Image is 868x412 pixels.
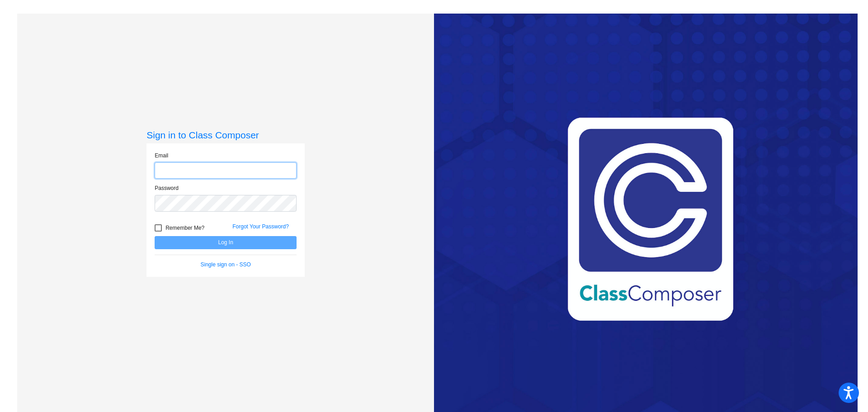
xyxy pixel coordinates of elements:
label: Email [155,152,168,160]
button: Log In [155,236,297,249]
a: Single sign on - SSO [201,261,251,268]
a: Forgot Your Password? [232,223,289,230]
span: Remember Me? [165,223,204,233]
label: Password [155,184,179,192]
h3: Sign in to Class Composer [146,129,305,141]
